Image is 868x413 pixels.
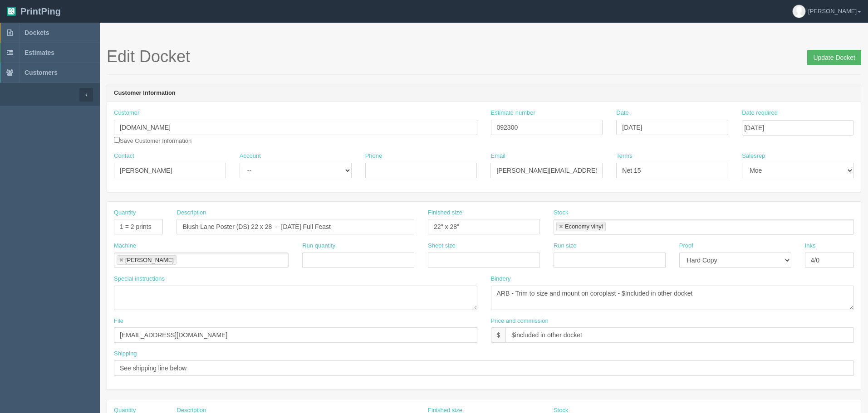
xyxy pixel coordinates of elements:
[491,317,549,326] label: Price and commission
[491,286,854,310] textarea: ARB - Trim to size and mount on coroplast - $Included in other docket
[125,257,174,263] div: [PERSON_NAME]
[490,152,505,160] label: Email
[114,242,136,250] label: Machine
[25,29,49,36] span: Dockets
[807,50,861,65] input: Update Docket
[428,209,462,217] label: Finished size
[114,120,477,135] input: Enter customer name
[679,242,693,250] label: Proof
[107,84,861,102] header: Customer Information
[554,242,577,250] label: Run size
[114,275,165,283] label: Special instructions
[491,327,506,343] div: $
[114,350,137,358] label: Shipping
[240,152,261,160] label: Account
[25,49,54,56] span: Estimates
[565,224,603,229] div: Economy vinyl
[616,109,628,117] label: Date
[554,209,569,217] label: Stock
[805,242,816,250] label: Inks
[491,109,535,117] label: Estimate number
[491,275,511,283] label: Bindery
[742,152,765,160] label: Salesrep
[114,109,139,117] label: Customer
[107,48,861,66] h1: Edit Docket
[742,109,778,117] label: Date required
[114,317,123,326] label: File
[7,7,16,16] img: logo-3e63b451c926e2ac314895c53de4908e5d424f24456219fb08d385ab2e579770.png
[428,242,456,250] label: Sheet size
[302,242,335,250] label: Run quantity
[114,209,136,217] label: Quantity
[114,152,134,160] label: Contact
[177,209,206,217] label: Description
[793,5,805,18] img: avatar_default-7531ab5dedf162e01f1e0bb0964e6a185e93c5c22dfe317fb01d7f8cd2b1632c.jpg
[25,69,58,76] span: Customers
[616,152,632,160] label: Terms
[114,109,477,145] div: Save Customer Information
[365,152,383,160] label: Phone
